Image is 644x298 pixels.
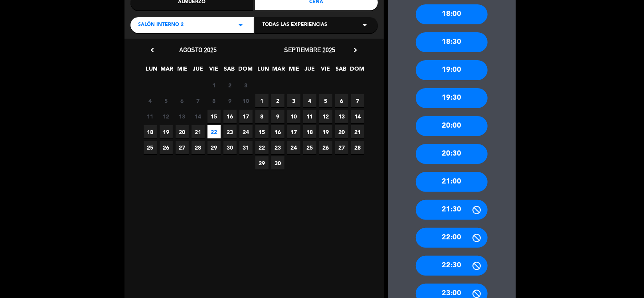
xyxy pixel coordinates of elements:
[160,94,173,107] span: 5
[319,64,332,77] span: VIE
[192,94,205,107] span: 7
[416,200,488,220] div: 21:30
[334,64,348,77] span: SAB
[207,125,221,138] span: 22
[319,110,332,123] span: 12
[176,64,189,77] span: MIE
[335,110,348,123] span: 13
[160,110,173,123] span: 12
[223,64,236,77] span: SAB
[176,125,189,138] span: 20
[351,125,364,138] span: 21
[416,256,488,276] div: 22:30
[335,125,348,138] span: 20
[303,125,316,138] span: 18
[192,64,205,77] span: JUE
[223,110,237,123] span: 16
[239,141,253,154] span: 31
[192,110,205,123] span: 14
[303,141,316,154] span: 25
[138,21,184,29] span: Salón Interno 2
[272,64,285,77] span: MAR
[287,141,300,154] span: 24
[352,46,360,54] i: chevron_right
[287,94,300,107] span: 3
[239,125,253,138] span: 24
[303,64,316,77] span: JUE
[335,141,348,154] span: 27
[416,228,488,248] div: 22:00
[350,64,363,77] span: DOM
[319,94,332,107] span: 5
[271,94,284,107] span: 2
[144,125,157,138] span: 18
[239,110,253,123] span: 17
[207,141,221,154] span: 29
[271,110,284,123] span: 9
[176,141,189,154] span: 27
[360,20,370,30] i: arrow_drop_down
[319,125,332,138] span: 19
[319,141,332,154] span: 26
[207,110,221,123] span: 15
[144,110,157,123] span: 11
[255,94,269,107] span: 1
[351,110,364,123] span: 14
[351,141,364,154] span: 28
[160,125,173,138] span: 19
[271,125,284,138] span: 16
[207,94,221,107] span: 8
[223,94,237,107] span: 9
[284,46,336,54] span: septiembre 2025
[416,172,488,192] div: 21:00
[223,125,237,138] span: 23
[160,64,174,77] span: MAR
[144,94,157,107] span: 4
[271,141,284,154] span: 23
[223,79,237,92] span: 2
[255,110,269,123] span: 8
[180,46,217,54] span: agosto 2025
[263,21,328,29] span: Todas las experiencias
[288,64,301,77] span: MIE
[192,125,205,138] span: 21
[335,94,348,107] span: 6
[416,88,488,108] div: 19:30
[239,79,253,92] span: 3
[255,125,269,138] span: 15
[236,20,246,30] i: arrow_drop_down
[416,32,488,52] div: 18:30
[160,141,173,154] span: 26
[144,141,157,154] span: 25
[255,156,269,170] span: 29
[223,141,237,154] span: 30
[255,141,269,154] span: 22
[176,94,189,107] span: 6
[145,64,158,77] span: LUN
[416,116,488,136] div: 20:00
[416,60,488,80] div: 19:00
[207,79,221,92] span: 1
[176,110,189,123] span: 13
[271,156,284,170] span: 30
[303,110,316,123] span: 11
[416,4,488,24] div: 18:00
[287,110,300,123] span: 10
[238,64,251,77] span: DOM
[257,64,270,77] span: LUN
[148,46,157,54] i: chevron_left
[239,94,253,107] span: 10
[207,64,220,77] span: VIE
[351,94,364,107] span: 7
[416,144,488,164] div: 20:30
[303,94,316,107] span: 4
[192,141,205,154] span: 28
[287,125,300,138] span: 17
